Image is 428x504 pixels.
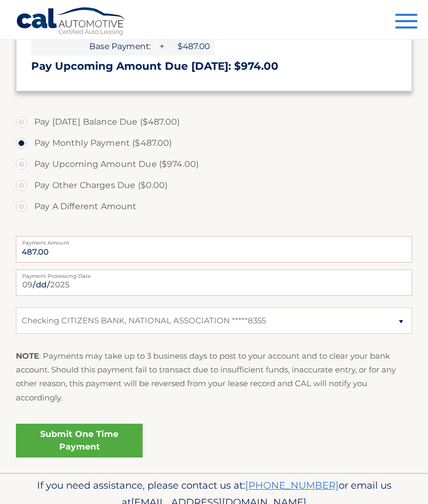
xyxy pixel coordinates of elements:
label: Payment Processing Date [16,269,412,278]
button: Menu [395,14,417,31]
a: Cal Automotive [16,7,127,38]
span: Base Payment: [31,37,155,55]
label: Pay A Different Amount [16,196,412,217]
strong: NOTE [16,351,39,361]
label: Payment Amount [16,236,412,245]
input: Payment Amount [16,236,412,263]
p: : Payments may take up to 3 business days to post to your account and to clear your bank account.... [16,349,412,405]
a: Submit One Time Payment [16,424,143,458]
label: Pay [DATE] Balance Due ($487.00) [16,111,412,133]
label: Pay Upcoming Amount Due ($974.00) [16,154,412,175]
span: + [155,37,166,55]
span: $487.00 [166,37,214,55]
label: Pay Monthly Payment ($487.00) [16,133,412,154]
input: Payment Date [16,269,412,296]
label: Pay Other Charges Due ($0.00) [16,175,412,196]
h3: Pay Upcoming Amount Due [DATE]: $974.00 [31,60,397,73]
a: [PHONE_NUMBER] [245,479,339,491]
